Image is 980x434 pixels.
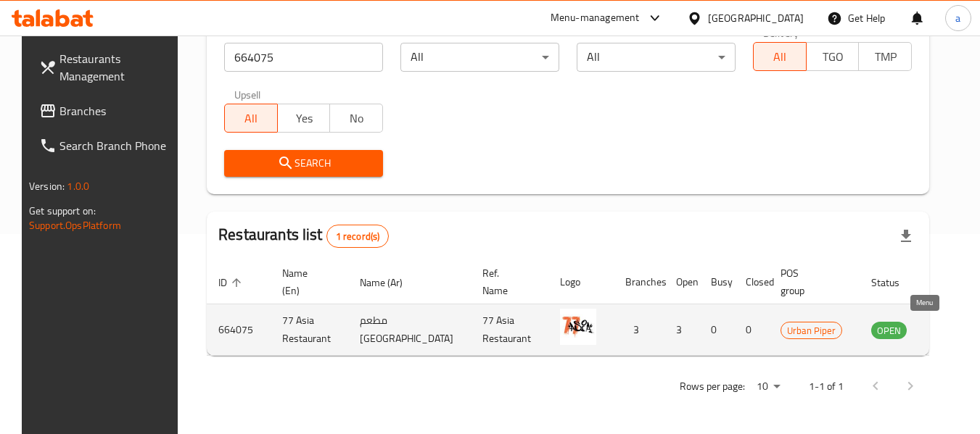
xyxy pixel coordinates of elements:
span: a [955,10,960,26]
span: TMP [865,46,906,67]
button: Yes [277,104,331,133]
span: OPEN [871,322,907,339]
th: Open [664,260,699,304]
span: Yes [284,108,325,129]
button: All [753,42,807,71]
p: Rows per page: [680,377,745,396]
td: 3 [664,304,699,356]
button: TGO [806,42,860,71]
th: Branches [614,260,664,304]
td: 77 Asia Restaurant [471,304,548,356]
a: Branches [28,93,186,128]
td: 664075 [207,304,271,356]
span: TGO [812,46,854,67]
span: Ref. Name [482,264,531,299]
span: 1 record(s) [327,230,389,243]
div: Menu-management [551,9,640,27]
th: Logo [548,260,614,304]
span: Search Branch Phone [59,137,174,154]
a: Search Branch Phone [28,128,186,163]
img: 77 Asia Restaurant [560,309,596,345]
span: Version: [29,177,65,196]
p: 1-1 of 1 [809,377,844,396]
span: ID [218,274,246,291]
span: Name (En) [282,264,331,299]
span: Status [871,274,918,291]
th: Closed [734,260,769,304]
div: [GEOGRAPHIC_DATA] [708,10,804,26]
div: All [577,43,736,72]
span: No [336,108,377,129]
span: Urban Piper [781,322,841,339]
td: 3 [614,304,664,356]
div: All [400,43,559,72]
span: Branches [59,102,174,120]
button: TMP [858,42,912,71]
a: Support.OpsPlatform [29,216,121,235]
span: All [759,46,801,67]
a: Restaurants Management [28,41,186,93]
button: All [224,104,278,133]
span: 1.0.0 [67,177,89,196]
span: Restaurants Management [59,50,174,85]
div: Rows per page: [751,376,786,398]
td: 0 [734,304,769,356]
span: Search [236,154,371,172]
button: Search [224,150,383,177]
label: Upsell [234,89,261,99]
span: Name (Ar) [360,274,421,291]
th: Busy [699,260,734,304]
span: Get support on: [29,201,96,220]
span: POS group [781,264,842,299]
label: Delivery [763,28,799,38]
td: مطعم [GEOGRAPHIC_DATA] [348,304,471,356]
h2: Restaurants list [218,224,389,248]
button: No [329,104,383,133]
td: 0 [699,304,734,356]
td: 77 Asia Restaurant [271,304,348,356]
input: Search for restaurant name or ID.. [224,43,383,72]
div: Export file [889,219,923,254]
span: All [231,108,272,129]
